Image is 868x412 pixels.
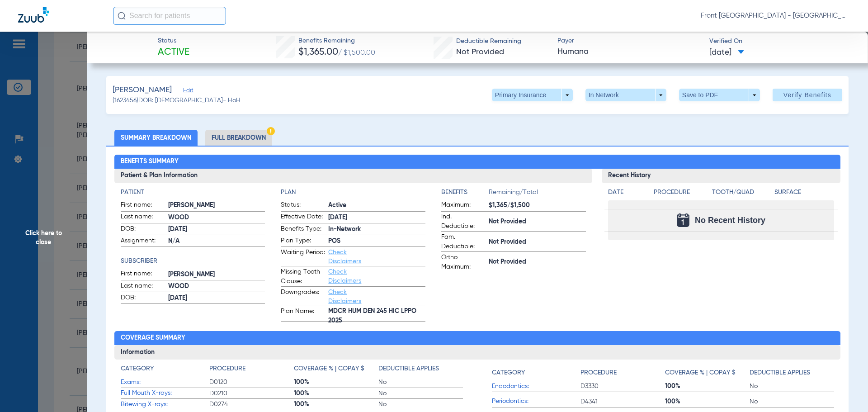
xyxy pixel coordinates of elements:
span: Downgrades: [281,288,325,306]
span: Deductible Remaining [456,37,521,46]
span: 100% [665,397,750,406]
h3: Recent History [602,169,841,183]
span: [PERSON_NAME] [168,270,265,279]
span: Payer [557,36,702,46]
h4: Procedure [580,368,617,378]
span: No [750,382,834,391]
span: DOB: [121,293,165,304]
app-breakdown-title: Deductible Applies [378,364,463,377]
span: Full Mouth X-rays: [121,388,209,398]
span: Ortho Maximum: [441,253,486,272]
span: Status [158,36,189,46]
span: D3330 [580,382,665,391]
h4: Procedure [654,188,709,197]
span: WOOD [168,213,265,223]
span: Periodontics: [492,397,580,406]
span: $1,365.00 [298,47,338,57]
h4: Date [608,188,646,197]
app-breakdown-title: Tooth/Quad [712,188,772,200]
a: Check Disclaimers [328,269,361,284]
span: D0274 [209,400,294,409]
span: Benefits Type: [281,224,325,235]
app-breakdown-title: Surface [774,188,834,200]
h4: Plan [281,188,425,197]
span: MDCR HUM DEN 245 HIC LPPO 2025 [328,312,425,321]
span: [PERSON_NAME] [113,85,172,96]
span: Assignment: [121,236,165,247]
span: Bitewing X-rays: [121,400,209,409]
span: No [378,378,463,387]
a: Check Disclaimers [328,289,361,304]
span: Humana [557,46,702,57]
span: Not Provided [456,48,504,56]
span: 100% [665,382,750,391]
span: Waiting Period: [281,248,325,266]
span: [DATE] [168,225,265,234]
span: Endodontics: [492,382,580,391]
span: Ind. Deductible: [441,212,486,231]
span: Remaining/Total [489,188,586,200]
app-breakdown-title: Category [121,364,209,377]
span: Not Provided [489,237,586,247]
span: Last name: [121,212,165,223]
h4: Category [492,368,525,378]
span: / $1,500.00 [338,49,375,57]
span: D0210 [209,389,294,398]
span: Front [GEOGRAPHIC_DATA] - [GEOGRAPHIC_DATA] | My Community Dental Centers [701,11,850,20]
app-breakdown-title: Category [492,364,580,381]
button: Save to PDF [679,89,760,101]
img: Hazard [267,127,275,135]
h2: Coverage Summary [114,331,841,346]
img: Search Icon [118,12,126,20]
span: POS [328,237,425,246]
span: 100% [294,400,378,409]
span: First name: [121,200,165,211]
app-breakdown-title: Procedure [209,364,294,377]
app-breakdown-title: Patient [121,188,265,197]
h4: Surface [774,188,834,197]
h4: Coverage % | Copay $ [665,368,736,378]
app-breakdown-title: Date [608,188,646,200]
li: Full Breakdown [205,130,272,146]
span: Not Provided [489,257,586,267]
span: 100% [294,389,378,398]
span: Effective Date: [281,212,325,223]
span: 100% [294,378,378,387]
span: DOB: [121,224,165,235]
span: [PERSON_NAME] [168,201,265,210]
span: Last name: [121,281,165,292]
app-breakdown-title: Benefits [441,188,489,200]
app-breakdown-title: Coverage % | Copay $ [294,364,378,377]
span: Plan Name: [281,307,325,321]
h3: Information [114,345,841,360]
span: [DATE] [709,47,744,58]
span: $1,365/$1,500 [489,201,586,210]
span: Verify Benefits [783,91,831,99]
button: Verify Benefits [773,89,842,101]
h4: Deductible Applies [750,368,810,378]
app-breakdown-title: Procedure [654,188,709,200]
span: D4341 [580,397,665,406]
span: WOOD [168,282,265,291]
h2: Benefits Summary [114,155,841,169]
span: Not Provided [489,217,586,227]
span: Active [158,46,189,59]
span: Status: [281,200,325,211]
h4: Category [121,364,154,374]
span: [DATE] [168,294,265,303]
span: Maximum: [441,200,486,211]
h4: Benefits [441,188,489,197]
span: Fam. Deductible: [441,232,486,251]
span: First name: [121,269,165,280]
span: Verified On [709,37,854,46]
span: Active [328,201,425,210]
app-breakdown-title: Deductible Applies [750,364,834,381]
span: [DATE] [328,213,425,223]
h4: Subscriber [121,256,265,266]
span: No [378,389,463,398]
div: Chat Widget [823,369,868,412]
span: Plan Type: [281,236,325,247]
h3: Patient & Plan Information [114,169,592,183]
span: (1623456) DOB: [DEMOGRAPHIC_DATA] - HoH [113,96,241,105]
